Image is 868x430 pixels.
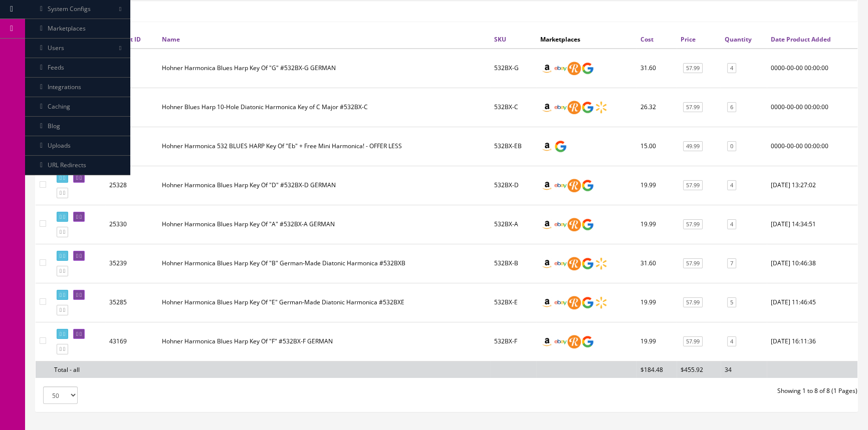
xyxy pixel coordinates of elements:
[540,140,554,153] img: amazon
[554,218,567,231] img: ebay
[490,322,536,361] td: 532BX-F
[567,62,581,75] img: reverb
[581,218,594,231] img: google_shopping
[105,205,158,244] td: 25330
[727,102,736,113] a: 6
[683,102,703,113] a: 57.99
[105,127,158,166] td: 4570
[767,244,857,283] td: 2023-07-21 10:46:38
[105,244,158,283] td: 35239
[25,39,130,58] a: Users
[490,127,536,166] td: 532BX-EB
[554,257,567,270] img: ebay
[594,296,608,309] img: walmart
[25,19,130,39] a: Marketplaces
[683,297,703,308] a: 57.99
[767,88,857,127] td: 0000-00-00 00:00:00
[490,88,536,127] td: 532BX-C
[554,335,567,348] img: ebay
[594,257,608,270] img: walmart
[567,179,581,192] img: reverb
[677,361,721,378] td: $455.92
[105,322,158,361] td: 43169
[490,244,536,283] td: 532BX-B
[725,35,752,44] a: Quantity
[767,322,857,361] td: 2025-07-22 16:11:36
[636,166,677,205] td: 19.99
[636,322,677,361] td: 19.99
[636,283,677,322] td: 19.99
[25,117,130,136] a: Blog
[636,361,677,378] td: $184.48
[105,88,158,127] td: 3104
[767,205,857,244] td: 2020-12-09 14:34:51
[158,127,490,166] td: Hohner Harmonica 532 BLUES HARP Key Of "Eb" + Free Mini Harmonica! - OFFER LESS
[490,49,536,88] td: 532BX-G
[25,78,130,97] a: Integrations
[581,62,594,75] img: google_shopping
[554,62,567,75] img: ebay
[581,179,594,192] img: google_shopping
[490,166,536,205] td: 532BX-D
[581,335,594,348] img: google_shopping
[158,322,490,361] td: Hohner Harmonica Blues Harp Key Of "F" #532BX-F GERMAN
[25,156,130,175] a: URL Redirects
[636,244,677,283] td: 31.60
[540,179,554,192] img: amazon
[158,205,490,244] td: Hohner Harmonica Blues Harp Key Of "A" #532BX-A GERMAN
[105,283,158,322] td: 35285
[721,361,767,378] td: 34
[540,296,554,309] img: amazon
[727,63,736,74] a: 4
[727,219,736,230] a: 4
[636,88,677,127] td: 26.32
[727,141,736,152] a: 0
[640,35,654,44] a: Cost
[594,101,608,114] img: walmart
[567,335,581,348] img: reverb
[636,49,677,88] td: 31.60
[683,63,703,74] a: 57.99
[727,258,736,269] a: 7
[554,101,567,114] img: ebay
[683,219,703,230] a: 57.99
[540,218,554,231] img: amazon
[681,35,696,44] a: Price
[636,127,677,166] td: 15.00
[158,49,490,88] td: Hohner Harmonica Blues Harp Key Of "G" #532BX-G GERMAN
[158,88,490,127] td: Hohner Blues Harp 10-Hole Diatonic Harmonica Key of C Major #532BX-C
[158,166,490,205] td: Hohner Harmonica Blues Harp Key Of "D" #532BX-D GERMAN
[25,58,130,78] a: Feeds
[25,97,130,117] a: Caching
[162,35,180,44] a: Name
[158,244,490,283] td: Hohner Harmonica Blues Harp Key Of "B" German-Made Diatonic Harmonica #532BXB
[727,336,736,347] a: 4
[567,218,581,231] img: reverb
[105,49,158,88] td: 986
[581,296,594,309] img: google_shopping
[683,180,703,191] a: 57.99
[567,101,581,114] img: reverb
[767,283,857,322] td: 2023-07-25 11:46:45
[494,35,506,44] a: SKU
[636,205,677,244] td: 19.99
[536,30,636,48] th: Marketplaces
[581,101,594,114] img: google_shopping
[25,136,130,156] a: Uploads
[767,49,857,88] td: 0000-00-00 00:00:00
[771,35,831,44] a: Date Product Added
[554,179,567,192] img: ebay
[767,127,857,166] td: 0000-00-00 00:00:00
[683,336,703,347] a: 57.99
[490,283,536,322] td: 532BX-E
[447,386,865,395] div: Showing 1 to 8 of 8 (1 Pages)
[540,335,554,348] img: amazon
[540,257,554,270] img: amazon
[158,283,490,322] td: Hohner Harmonica Blues Harp Key Of "E" German-Made Diatonic Harmonica #532BXE
[490,205,536,244] td: 532BX-A
[567,296,581,309] img: reverb
[554,296,567,309] img: ebay
[727,297,736,308] a: 5
[540,101,554,114] img: amazon
[727,180,736,191] a: 4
